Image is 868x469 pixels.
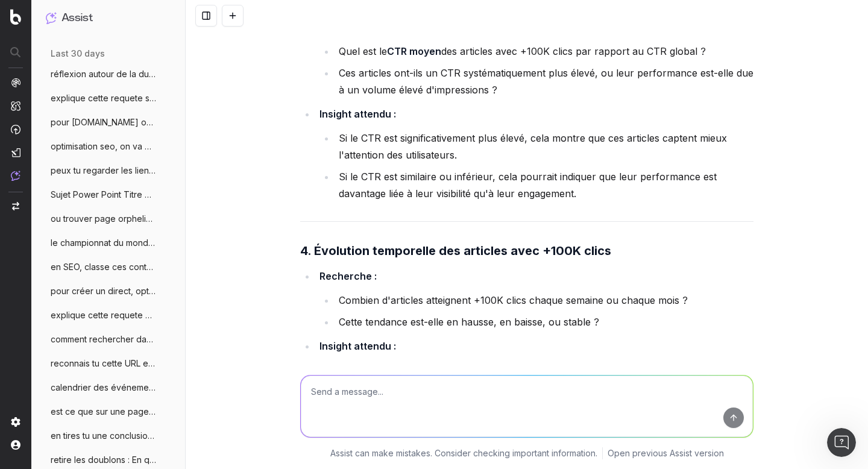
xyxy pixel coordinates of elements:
span: explique cette requete SQL SELECT DIS [51,309,157,321]
iframe: Intercom live chat [827,428,856,457]
span: réflexion autour de la durée de durée de [51,68,157,80]
strong: Recherche : [319,21,377,33]
button: Assist [46,10,171,27]
img: Switch project [12,202,19,210]
a: Open previous Assist version [608,447,724,459]
li: Si le CTR est significativement plus élevé, cela montre que ces articles captent mieux l'attentio... [335,130,753,163]
span: comment rechercher dans botify des donné [51,333,157,345]
span: reconnais tu cette URL et le contenu htt [51,357,157,370]
li: Si le CTR est similaire ou inférieur, cela pourrait indiquer que leur performance est davantage l... [335,168,753,202]
button: en SEO, classe ces contenus en chaud fro [41,257,176,277]
span: en tires tu une conclusion ? page ID cli [51,430,157,442]
img: Intelligence [11,101,20,111]
button: explique cette requete sql : with bloc_ [41,89,176,108]
button: explique cette requete SQL SELECT DIS [41,306,176,325]
button: pour [DOMAIN_NAME] on va parler de données [41,113,176,132]
strong: Recherche : [319,270,377,282]
button: réflexion autour de la durée de durée de [41,65,176,84]
li: Cette tendance est-elle en hausse, en baisse, ou stable ? [335,313,753,330]
button: peux tu regarder les liens entrants, sor [41,161,176,180]
button: comment rechercher dans botify des donné [41,330,176,349]
img: Studio [11,148,20,157]
button: ou trouver page orpheline liste [41,209,176,228]
span: peux tu regarder les liens entrants, sor [51,165,157,177]
span: explique cette requete sql : with bloc_ [51,92,157,104]
img: Assist [46,12,57,24]
button: reconnais tu cette URL et le contenu htt [41,354,176,373]
strong: Insight attendu : [319,340,396,352]
li: Combien d'articles atteignent +100K clics chaque semaine ou chaque mois ? [335,292,753,309]
button: calendrier des événements du mois d'octo [41,378,176,397]
button: pour créer un direct, optimise le SEO po [41,282,176,301]
span: ou trouver page orpheline liste [51,213,157,225]
button: est ce que sur une page on peut ajouter [41,402,176,421]
strong: CTR moyen [387,45,441,57]
span: en SEO, classe ces contenus en chaud fro [51,261,157,273]
img: Analytics [11,78,20,87]
button: Sujet Power Point Titre Discover Aide-mo [41,185,176,204]
button: le championnat du monde masculin de vole [41,233,176,253]
span: retire les doublons : En quoi consiste [51,454,157,466]
span: pour créer un direct, optimise le SEO po [51,285,157,297]
span: optimisation seo, on va mettre des métad [51,140,157,153]
img: My account [11,440,20,450]
img: Botify logo [10,9,21,25]
span: calendrier des événements du mois d'octo [51,382,157,394]
span: pour [DOMAIN_NAME] on va parler de données [51,116,157,128]
span: le championnat du monde masculin de vole [51,237,157,249]
span: Sujet Power Point Titre Discover Aide-mo [51,189,157,201]
span: est ce que sur une page on peut ajouter [51,406,157,418]
li: Quel est le des articles avec +100K clics par rapport au CTR global ? [335,43,753,60]
span: last 30 days [51,48,105,60]
img: Activation [11,124,20,134]
img: Assist [11,171,20,181]
strong: 4. Évolution temporelle des articles avec +100K clics [300,244,611,258]
img: Setting [11,417,20,427]
h1: Assist [61,10,93,27]
strong: Insight attendu : [319,108,396,120]
button: en tires tu une conclusion ? page ID cli [41,426,176,445]
p: Assist can make mistakes. Consider checking important information. [330,447,597,459]
button: optimisation seo, on va mettre des métad [41,137,176,156]
li: Ces articles ont-ils un CTR systématiquement plus élevé, ou leur performance est-elle due à un vo... [335,65,753,98]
